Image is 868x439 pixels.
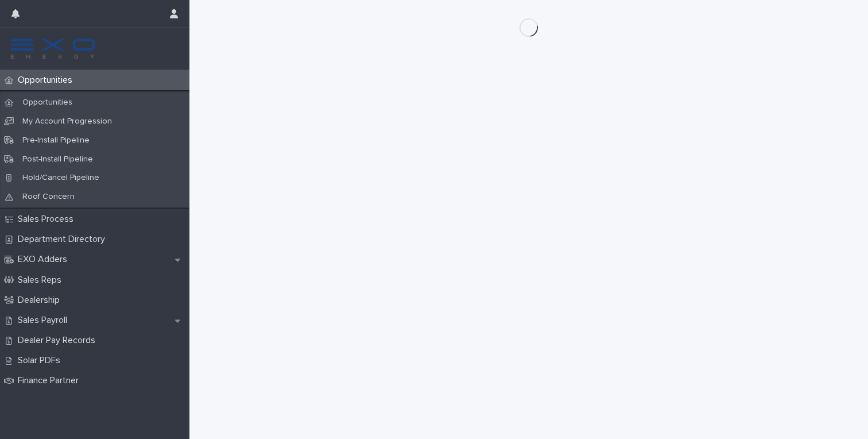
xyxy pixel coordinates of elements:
p: Dealer Pay Records [13,335,104,346]
p: EXO Adders [13,254,76,265]
p: Opportunities [13,75,82,86]
p: Finance Partner [13,375,88,386]
p: Sales Payroll [13,315,76,326]
p: Department Directory [13,234,114,245]
p: Sales Process [13,214,83,225]
img: FKS5r6ZBThi8E5hshIGi [9,37,96,60]
p: Dealership [13,295,69,306]
p: Post-Install Pipeline [13,155,102,164]
p: My Account Progression [13,117,121,126]
p: Hold/Cancel Pipeline [13,173,108,183]
p: Solar PDFs [13,355,69,366]
p: Sales Reps [13,275,71,286]
p: Pre-Install Pipeline [13,136,99,145]
p: Opportunities [13,98,82,107]
p: Roof Concern [13,192,84,202]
